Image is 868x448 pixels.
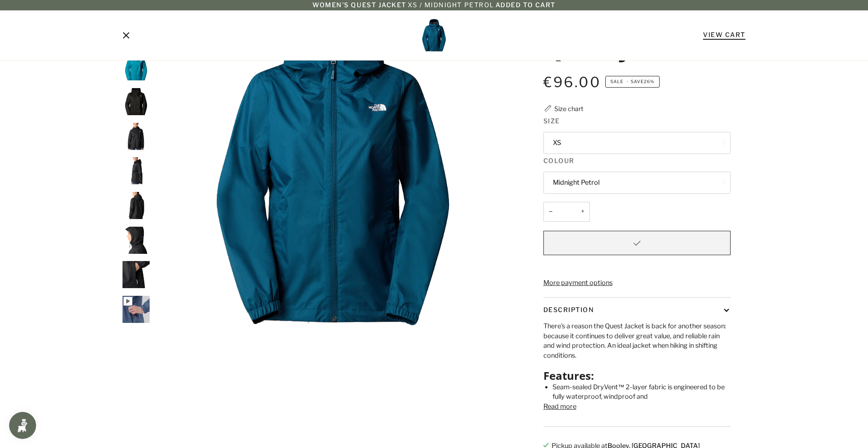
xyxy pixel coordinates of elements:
button: Description [543,298,731,322]
span: XS / Midnight Petrol [408,1,494,9]
a: View Cart [703,31,745,38]
button: Read more [543,402,576,412]
img: The North Face Women's Quest Jacket TNF Black / Foil Grey - Booley Galway [123,192,150,219]
span: Added to cart [495,1,556,9]
img: The North Face Women's Quest Jacket TNF Black / Foil Grey - Booley Galway [123,157,150,184]
div: Size chart [554,104,583,113]
input: Quantity [543,202,590,222]
span: Colour [543,156,575,165]
iframe: Button to open loyalty program pop-up [9,412,36,439]
button: Midnight Petrol [543,172,731,194]
span: Women's Quest Jacket [312,1,406,9]
img: The North Face Women's Quest Jacket TNF Black / Foil Grey - Booley Galway [123,227,150,254]
span: 26% [644,79,655,84]
li: Seam-sealed DryVent™ 2-layer fabric is engineered to be fully waterproof, windproof and [552,383,731,402]
em: • [625,79,630,84]
img: Women's Quest Jacket [416,17,452,53]
a: More payment options [543,278,731,288]
h2: Features: [543,369,731,383]
img: The North Face Women's Quest Jacket TNF Black / Foil Grey - Booley Galway [123,123,150,150]
button: Close [123,21,130,50]
button: XS [543,132,731,154]
img: Women's Quest Jacket [123,296,150,323]
span: €96.00 [543,74,601,91]
p: There's a reason the Quest Jacket is back for another season: because it continues to deliver gre... [543,322,731,361]
button: − [543,202,558,222]
button: + [576,202,590,222]
h1: Women's Quest Jacket [543,3,724,63]
img: The North Face Women's Quest Jacket TNF Black / Foil Grey - Booley Galway [123,88,150,115]
span: Save [605,76,660,88]
span: Sale [610,79,623,84]
span: Size [543,116,560,126]
img: The North Face Women's Quest Jacket TNF Black / Foil Grey - Booley Galway [123,261,150,288]
img: The North Face Women's Quest Jacket Deep Teal - Booley Galway [123,53,150,80]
